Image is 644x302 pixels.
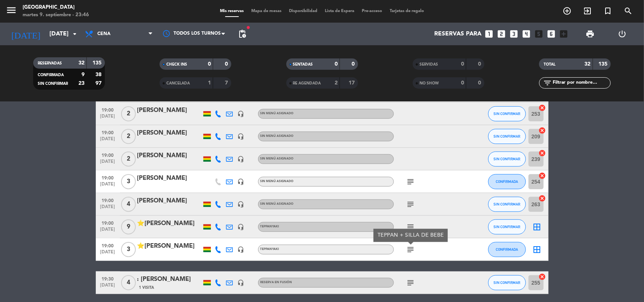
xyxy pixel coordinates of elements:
[599,61,609,67] strong: 135
[488,197,526,212] button: SIN CONFIRMAR
[6,5,17,18] button: menu
[137,241,201,251] div: ⭐[PERSON_NAME]
[606,23,638,45] div: LOG OUT
[493,157,520,161] span: SIN CONFIRMAR
[352,61,356,67] strong: 0
[406,222,415,231] i: subject
[618,29,627,38] i: power_settings_new
[38,82,68,86] span: SIN CONFIRMAR
[238,224,244,230] i: headset_mic
[6,26,46,42] i: [DATE]
[98,227,117,236] span: [DATE]
[225,61,230,67] strong: 0
[539,172,546,179] i: cancel
[139,285,154,291] span: 1 Visita
[98,274,117,283] span: 19:30
[478,61,483,67] strong: 0
[285,9,321,13] span: Disponibilidad
[539,273,546,281] i: cancel
[386,9,428,13] span: Tarjetas de regalo
[539,127,546,134] i: cancel
[208,80,211,86] strong: 1
[563,6,572,15] i: add_circle_outline
[137,128,201,138] div: [PERSON_NAME]
[539,149,546,157] i: cancel
[137,196,201,206] div: [PERSON_NAME]
[97,31,111,37] span: Cena
[488,106,526,121] button: SIN CONFIRMAR
[137,151,201,161] div: [PERSON_NAME]
[488,242,526,257] button: CONFIRMADA
[121,129,136,144] span: 2
[95,72,103,77] strong: 38
[484,29,494,39] i: looks_one
[478,80,483,86] strong: 0
[121,106,136,121] span: 2
[496,179,518,184] span: CONFIRMADA
[137,173,201,183] div: [PERSON_NAME]
[208,61,211,67] strong: 0
[534,29,544,39] i: looks_5
[377,231,444,239] div: TEPPAN + SILLA DE BEBE
[539,195,546,202] i: cancel
[121,152,136,167] span: 2
[246,25,251,30] span: fiber_manual_record
[137,106,201,115] div: [PERSON_NAME]
[624,6,633,15] i: search
[260,225,279,228] span: Teppanyaki
[522,29,532,39] i: looks_4
[420,63,438,66] span: SERVIDAS
[238,246,244,253] i: headset_mic
[238,133,244,140] i: headset_mic
[216,9,247,13] span: Mis reservas
[552,79,610,87] input: Filtrar por nombre...
[406,200,415,209] i: subject
[38,61,62,65] span: RESERVADAS
[121,275,136,290] span: 4
[98,159,117,168] span: [DATE]
[544,63,555,66] span: TOTAL
[238,178,244,185] i: headset_mic
[70,29,79,38] i: arrow_drop_down
[543,78,552,87] i: filter_list
[349,80,356,86] strong: 17
[497,29,507,39] i: looks_two
[92,60,103,66] strong: 135
[547,29,556,39] i: looks_6
[488,275,526,290] button: SIN CONFIRMAR
[335,61,338,67] strong: 0
[98,218,117,227] span: 19:00
[335,80,338,86] strong: 2
[293,63,313,66] span: SENTADAS
[98,150,117,159] span: 19:00
[461,61,464,67] strong: 0
[488,174,526,189] button: CONFIRMADA
[238,29,247,38] span: pending_actions
[121,197,136,212] span: 4
[247,9,285,13] span: Mapa de mesas
[95,81,103,86] strong: 97
[533,245,542,254] i: border_all
[6,5,17,16] i: menu
[238,279,244,286] i: headset_mic
[23,11,89,19] div: martes 9. septiembre - 23:46
[406,245,415,254] i: subject
[420,81,439,85] span: NO SHOW
[533,222,542,231] i: border_all
[98,114,117,123] span: [DATE]
[539,104,546,112] i: cancel
[260,180,294,183] span: Sin menú asignado
[493,281,520,285] span: SIN CONFIRMAR
[23,4,89,11] div: [GEOGRAPHIC_DATA]
[260,112,294,115] span: Sin menú asignado
[260,202,294,205] span: Sin menú asignado
[121,174,136,189] span: 3
[488,219,526,235] button: SIN CONFIRMAR
[496,247,518,251] span: CONFIRMADA
[238,156,244,162] i: headset_mic
[493,202,520,206] span: SIN CONFIRMAR
[98,128,117,136] span: 19:00
[98,204,117,213] span: [DATE]
[493,112,520,116] span: SIN CONFIRMAR
[98,196,117,204] span: 19:00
